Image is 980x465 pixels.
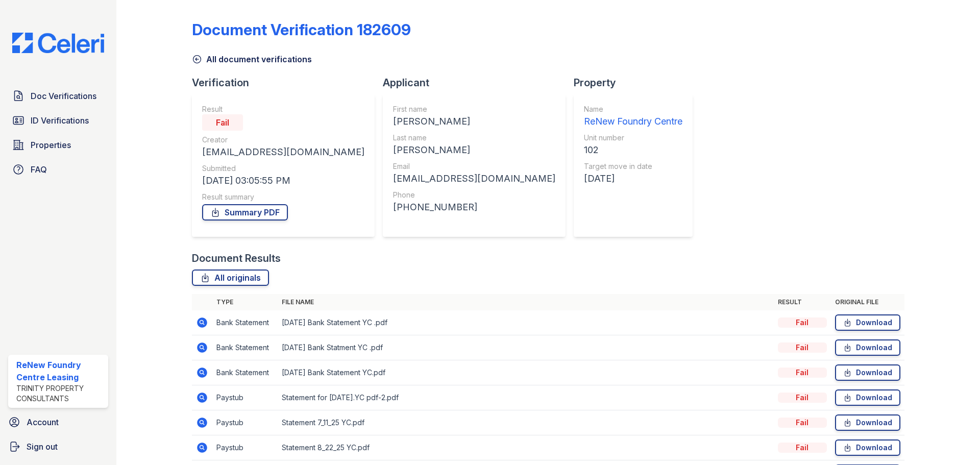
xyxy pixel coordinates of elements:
a: Download [835,439,900,456]
span: Account [27,416,59,428]
div: Fail [778,393,827,403]
th: Original file [831,294,904,310]
div: Fail [778,342,827,353]
div: 102 [584,143,682,157]
div: Email [393,161,555,172]
a: Sign out [4,436,112,457]
span: Sign out [27,440,58,453]
div: First name [393,104,555,114]
th: Type [212,294,278,310]
div: [PERSON_NAME] [393,114,555,129]
td: Paystub [212,435,278,460]
div: ReNew Foundry Centre [584,114,682,129]
td: Paystub [212,410,278,435]
img: CE_Logo_Blue-a8612792a0a2168367f1c8372b55b34899dd931a85d93a1a3d3e32e68fde9ad4.png [4,33,112,53]
div: Fail [778,317,827,328]
div: Trinity Property Consultants [16,383,104,404]
div: Last name [393,133,555,143]
a: Name ReNew Foundry Centre [584,104,682,129]
div: Verification [192,76,383,90]
div: [PERSON_NAME] [393,143,555,157]
td: [DATE] Bank Statement YC .pdf [278,310,774,335]
td: [DATE] Bank Statment YC .pdf [278,335,774,360]
div: Unit number [584,133,682,143]
a: All originals [192,270,269,286]
td: [DATE] Bank Statement YC.pdf [278,360,774,385]
a: Summary PDF [202,204,288,221]
span: ID Verifications [31,114,89,127]
td: Bank Statement [212,310,278,335]
span: Doc Verifications [31,90,96,102]
a: FAQ [8,159,108,180]
span: Properties [31,139,71,151]
th: File name [278,294,774,310]
a: Account [4,412,112,432]
div: Submitted [202,163,364,174]
a: Download [835,339,900,356]
div: Result [202,104,364,114]
div: Fail [778,368,827,378]
div: [EMAIL_ADDRESS][DOMAIN_NAME] [202,145,364,159]
td: Paystub [212,385,278,410]
a: Doc Verifications [8,86,108,106]
div: Fail [778,443,827,453]
div: Creator [202,135,364,145]
td: Statement for [DATE].YC pdf-2.pdf [278,385,774,410]
div: Fail [778,418,827,428]
span: FAQ [31,163,47,176]
div: ReNew Foundry Centre Leasing [16,359,104,383]
td: Statement 8_22_25 YC.pdf [278,435,774,460]
a: Download [835,314,900,331]
div: Name [584,104,682,114]
div: Applicant [383,76,574,90]
div: Property [574,76,701,90]
div: [EMAIL_ADDRESS][DOMAIN_NAME] [393,172,555,186]
a: Download [835,389,900,406]
td: Bank Statement [212,360,278,385]
td: Statement 7_11_25 YC.pdf [278,410,774,435]
a: Properties [8,135,108,155]
a: Download [835,414,900,431]
div: [DATE] [584,172,682,186]
a: ID Verifications [8,110,108,131]
div: [PHONE_NUMBER] [393,200,555,214]
a: All document verifications [192,53,312,65]
div: Result summary [202,192,364,202]
div: Document Results [192,251,281,265]
div: Document Verification 182609 [192,20,411,39]
th: Result [774,294,831,310]
div: [DATE] 03:05:55 PM [202,174,364,188]
div: Target move in date [584,161,682,172]
div: Fail [202,114,243,131]
a: Download [835,364,900,381]
div: Phone [393,190,555,200]
td: Bank Statement [212,335,278,360]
